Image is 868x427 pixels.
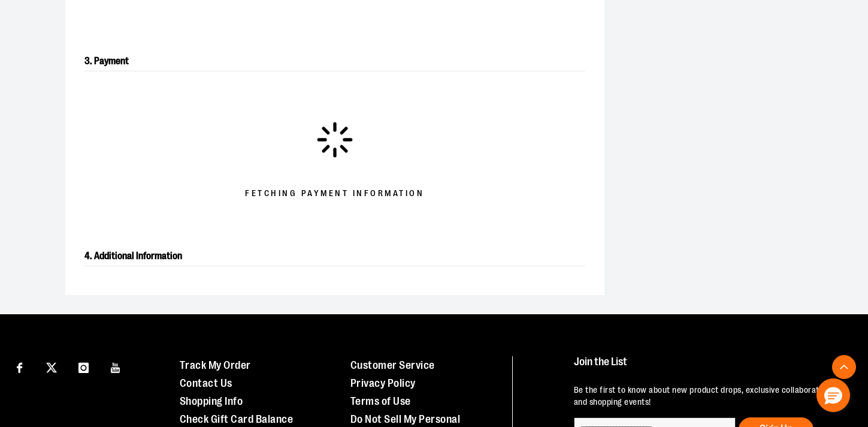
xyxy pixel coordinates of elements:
a: Terms of Use [350,395,411,407]
a: Contact Us [180,377,232,389]
a: Visit our Instagram page [73,356,94,377]
a: Track My Order [180,359,251,371]
a: Privacy Policy [350,377,416,389]
a: Visit our Youtube page [105,356,126,377]
a: Visit our Facebook page [9,356,30,377]
h2: 3. Payment [84,52,585,71]
h2: 4. Additional Information [84,246,585,266]
a: Customer Service [350,359,435,371]
p: Be the first to know about new product drops, exclusive collaborations, and shopping events! [574,384,845,408]
h4: Join the List [574,356,845,378]
button: Hello, have a question? Let’s chat. [816,378,850,412]
a: Shopping Info [180,395,243,407]
span: Fetching Payment Information [245,188,424,200]
a: Check Gift Card Balance [180,413,294,425]
button: Back To Top [832,355,856,379]
a: Visit our X page [41,356,62,377]
img: Twitter [46,362,57,373]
